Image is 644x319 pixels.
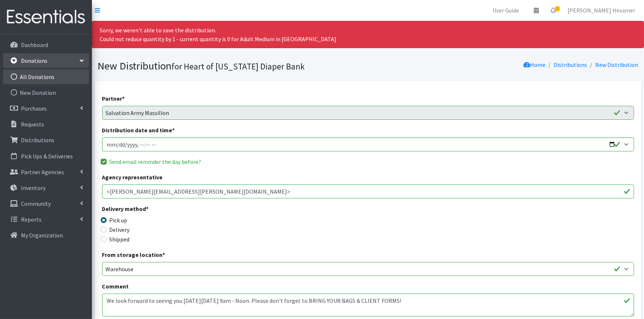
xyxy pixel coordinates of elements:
[545,3,562,18] a: 2
[102,173,163,182] label: Agency representative
[21,105,47,112] p: Purchases
[3,180,89,195] a: Inventory
[3,228,89,243] a: My Organization
[102,204,235,216] legend: Delivery method
[122,95,125,102] abbr: required
[3,196,89,211] a: Community
[92,21,644,48] div: Sorry, we weren't able to save the distribution. Could not reduce quantity by 1 - current quantit...
[102,250,165,259] label: From storage location
[21,184,46,191] p: Inventory
[595,61,638,68] a: New Distribution
[3,101,89,116] a: Purchases
[21,136,54,144] p: Distributions
[3,5,89,29] img: HumanEssentials
[21,121,44,128] p: Requests
[3,69,89,84] a: All Donations
[110,225,130,234] label: Delivery
[102,126,175,135] label: Distribution date and time
[524,61,546,68] a: Home
[110,157,201,166] label: Send email reminder the day before?
[102,294,634,316] textarea: We look forward to seeing you [DATE][DATE] 9am - Noon. Please don't forget to BRING YOUR BAGS & C...
[21,232,63,239] p: My Organization
[3,85,89,100] a: New Donation
[21,168,64,176] p: Partner Agencies
[110,235,130,244] label: Shipped
[102,94,125,103] label: Partner
[555,6,560,11] span: 2
[3,133,89,147] a: Distributions
[110,216,128,225] label: Pick up
[146,205,149,212] abbr: required
[562,3,641,18] a: [PERSON_NAME] Hexamer
[3,165,89,179] a: Partner Agencies
[163,251,165,258] abbr: required
[3,212,89,227] a: Reports
[172,126,175,134] abbr: required
[172,61,305,72] small: for Heart of [US_STATE] Diaper Bank
[487,3,525,18] a: User Guide
[21,200,51,207] p: Community
[3,53,89,68] a: Donations
[21,41,48,49] p: Dashboard
[3,149,89,164] a: Pick Ups & Deliveries
[3,37,89,52] a: Dashboard
[3,117,89,132] a: Requests
[102,282,129,291] label: Comment
[21,57,47,64] p: Donations
[21,153,73,160] p: Pick Ups & Deliveries
[21,216,42,223] p: Reports
[98,60,365,72] h1: New Distribution
[554,61,587,68] a: Distributions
